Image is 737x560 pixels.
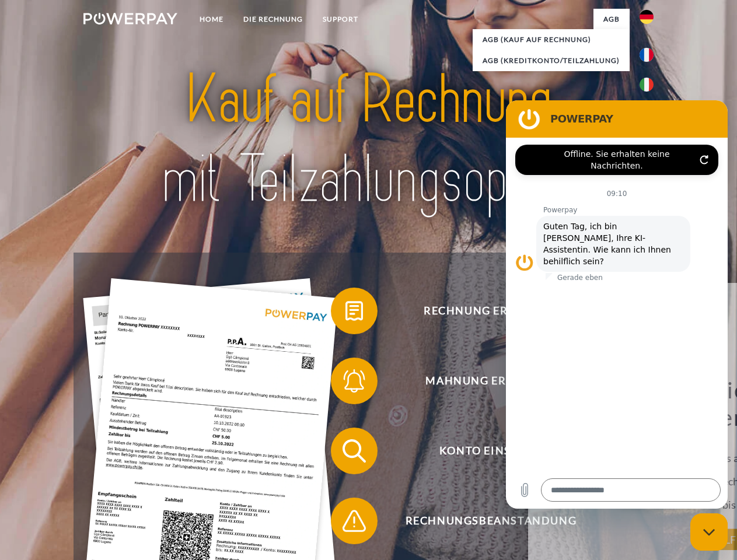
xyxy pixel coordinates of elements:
button: Rechnungsbeanstandung [331,498,634,544]
img: logo-powerpay-white.svg [83,13,177,24]
span: Rechnung erhalten? [348,288,634,334]
a: AGB (Kreditkonto/Teilzahlung) [473,50,630,71]
img: qb_bill.svg [340,296,369,325]
iframe: Messaging-Fenster [506,100,728,509]
a: Home [190,9,233,30]
img: qb_bell.svg [340,366,369,395]
img: de [640,10,654,24]
img: title-powerpay_de.svg [111,56,626,223]
img: it [640,78,654,92]
a: DIE RECHNUNG [233,9,313,30]
iframe: Schaltfläche zum Öffnen des Messaging-Fensters; Konversation läuft [690,513,728,551]
img: qb_warning.svg [340,506,369,535]
span: Konto einsehen [348,428,634,474]
button: Mahnung erhalten? [331,358,634,404]
a: SUPPORT [313,9,368,30]
img: fr [640,48,654,62]
a: AGB (Kauf auf Rechnung) [473,29,630,50]
img: qb_search.svg [340,436,369,466]
button: Konto einsehen [331,428,634,474]
a: agb [593,9,630,30]
button: Rechnung erhalten? [331,288,634,334]
span: Mahnung erhalten? [348,358,634,404]
span: Rechnungsbeanstandung [348,498,634,544]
